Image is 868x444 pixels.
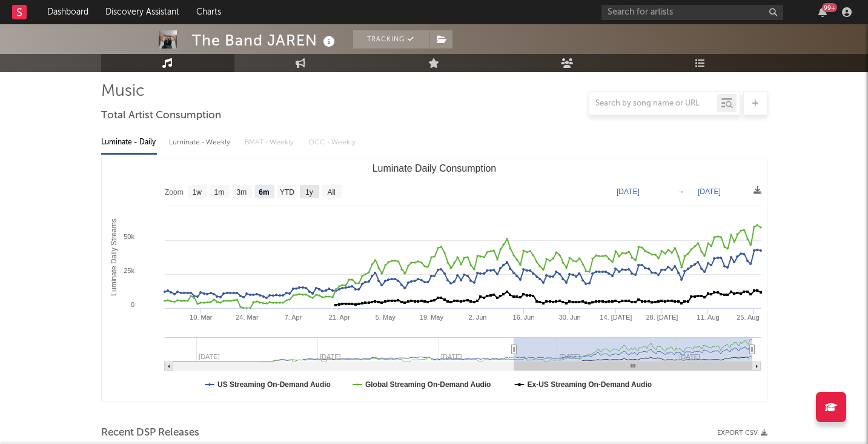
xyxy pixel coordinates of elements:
[305,188,313,197] text: 1y
[527,380,652,389] text: Ex-US Streaming On-Demand Audio
[372,163,496,173] text: Luminate Daily Consumption
[259,188,269,197] text: 6m
[101,426,199,440] span: Recent DSP Releases
[109,218,118,295] text: Luminate Daily Streams
[822,3,837,12] div: 99 +
[468,314,486,321] text: 2. Jun
[124,233,134,240] text: 50k
[124,267,134,274] text: 25k
[365,380,491,389] text: Global Streaming On-Demand Audio
[717,429,767,437] button: Export CSV
[601,5,783,20] input: Search for artists
[677,187,684,196] text: →
[101,132,157,153] div: Luminate - Daily
[558,314,580,321] text: 30. Jun
[589,99,717,109] input: Search by song name or URL
[192,188,202,197] text: 1w
[101,84,145,99] span: Music
[214,188,224,197] text: 1m
[190,314,213,321] text: 10. Mar
[646,314,678,321] text: 28. [DATE]
[697,314,719,321] text: 11. Aug
[419,314,443,321] text: 19. May
[600,314,632,321] text: 14. [DATE]
[327,188,335,197] text: All
[101,109,221,123] span: Total Artist Consumption
[284,314,302,321] text: 7. Apr
[236,188,247,197] text: 3m
[236,314,259,321] text: 24. Mar
[279,188,294,197] text: YTD
[130,301,134,308] text: 0
[169,132,233,153] div: Luminate - Weekly
[217,380,331,389] text: US Streaming On-Demand Audio
[512,314,534,321] text: 16. Jun
[737,314,759,321] text: 25. Aug
[818,7,827,17] button: 99+
[375,314,396,321] text: 5. May
[165,188,184,197] text: Zoom
[353,30,429,49] button: Tracking
[192,30,338,50] div: The Band JAREN
[102,158,767,401] svg: Luminate Daily Consumption
[617,187,640,196] text: [DATE]
[698,187,721,196] text: [DATE]
[328,314,350,321] text: 21. Apr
